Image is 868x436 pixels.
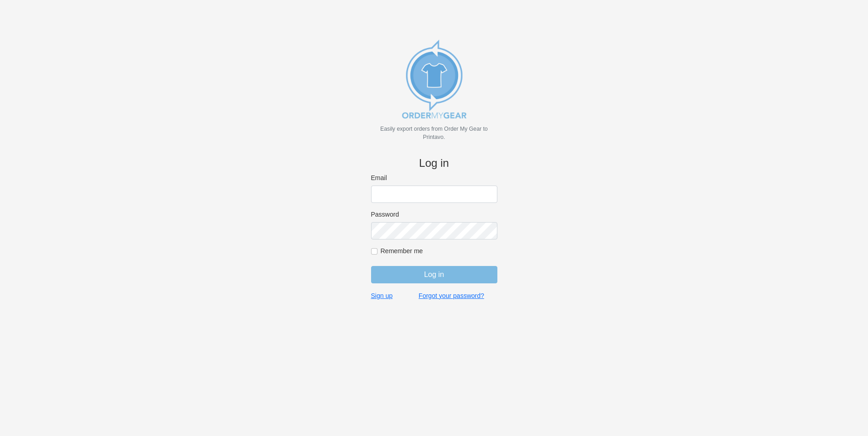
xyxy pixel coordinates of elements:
h4: Log in [371,157,497,170]
label: Remember me [381,247,497,255]
input: Log in [371,266,497,283]
a: Sign up [371,292,393,300]
label: Password [371,210,497,218]
label: Email [371,174,497,182]
p: Easily export orders from Order My Gear to Printavo. [371,125,497,141]
a: Forgot your password? [419,292,484,300]
img: new_omg_export_logo-652582c309f788888370c3373ec495a74b7b3fc93c8838f76510ecd25890bcc4.png [388,33,480,125]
